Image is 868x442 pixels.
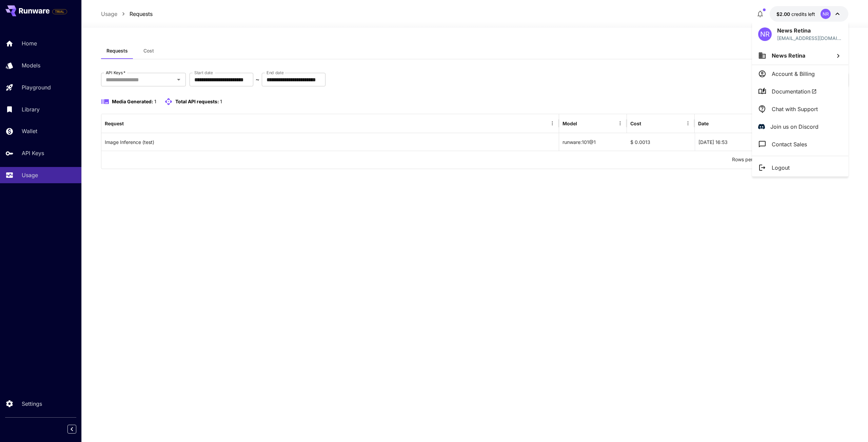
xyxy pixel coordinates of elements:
p: Join us on Discord [770,123,818,131]
p: [EMAIL_ADDRESS][DOMAIN_NAME] [777,35,842,42]
p: Account & Billing [772,70,815,78]
div: NR [758,27,772,41]
span: Documentation [772,87,817,96]
p: Logout [772,164,790,172]
p: Contact Sales [772,140,807,148]
p: Chat with Support [772,105,818,113]
div: admin@newsretina.com [777,35,842,42]
p: News Retina [777,26,842,35]
span: News Retina [772,52,805,59]
button: News Retina [752,46,848,65]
